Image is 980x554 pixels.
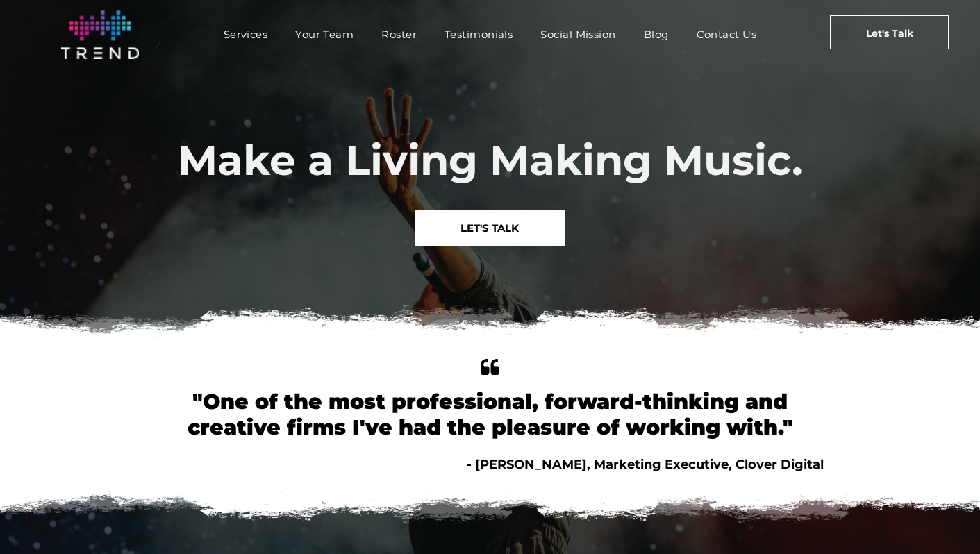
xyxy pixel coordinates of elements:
[431,24,526,44] a: Testimonials
[460,210,519,246] span: LET'S TALK
[526,24,629,44] a: Social Mission
[630,24,683,44] a: Blog
[367,24,431,44] a: Roster
[683,24,771,44] a: Contact Us
[61,10,139,59] img: logo
[830,15,949,49] a: Let's Talk
[415,210,565,246] a: LET'S TALK
[866,16,913,51] span: Let's Talk
[210,24,282,44] a: Services
[178,135,803,185] span: Make a Living Making Music.
[281,24,367,44] a: Your Team
[188,389,793,440] font: "One of the most professional, forward-thinking and creative firms I've had the pleasure of worki...
[911,487,980,554] iframe: Chat Widget
[467,457,824,472] span: - [PERSON_NAME], Marketing Executive, Clover Digital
